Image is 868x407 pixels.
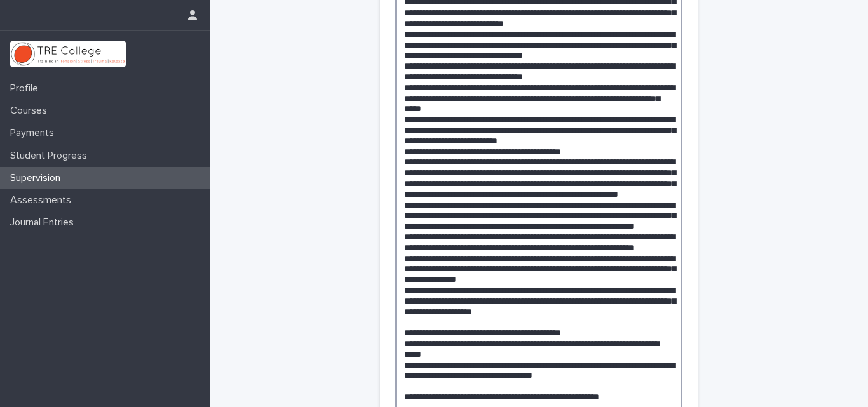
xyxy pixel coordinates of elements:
img: L01RLPSrRaOWR30Oqb5K [10,41,126,67]
p: Courses [5,105,57,117]
p: Journal Entries [5,217,84,229]
p: Supervision [5,172,71,184]
p: Assessments [5,194,81,206]
p: Payments [5,127,64,139]
p: Profile [5,83,48,95]
p: Student Progress [5,150,97,162]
